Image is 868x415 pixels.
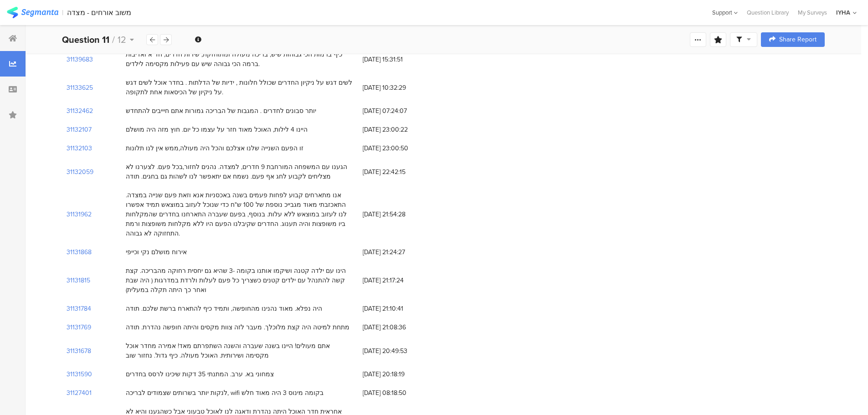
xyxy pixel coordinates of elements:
[67,125,92,134] section: 31132107
[67,323,91,332] section: 31131769
[363,346,436,356] span: [DATE] 20:49:53
[363,323,436,332] span: [DATE] 21:08:36
[363,143,436,153] span: [DATE] 23:00:50
[126,369,274,379] div: צמחוני בא. ערב. המתנתי 35 דקות שיכינו לרסס בחדרים
[363,167,436,177] span: [DATE] 22:42:15
[67,83,93,92] section: 31133625
[67,346,91,356] section: 31131678
[126,190,354,238] div: אנו מתארחים קבוע לפחות פעמים בשנה באכסניות אנא וזאת פעם שנייה במצדה. התאכזבתי מאוד מגבייכ נוספת ש...
[363,304,436,313] span: [DATE] 21:10:41
[67,55,93,64] section: 31139683
[363,388,436,398] span: [DATE] 08:18:50
[836,8,850,17] div: IYHA
[126,388,324,398] div: לנקות יותר בשרותים שצמודים לבריכה, wifi בקומה מינוס 3 היה מאוד חלש
[126,323,349,332] div: מתחת למיטה היה קצת מלוכלך. מעבר לזה צוות מקסים והיתה חופשה נהדרת. תודה
[112,33,115,46] span: /
[363,210,436,219] span: [DATE] 21:54:28
[67,210,92,219] section: 31131962
[793,8,832,17] a: My Surveys
[67,369,92,379] section: 31131590
[126,247,187,257] div: אירוח מושלם נקי וכייפי
[126,162,354,181] div: הגענו עם המשפחה המורחבת 9 חדרים, למצדה. נהנים לחזור,בכל פעם. לצערנו לא מצליחים לקבוע לחג אף פעם. ...
[7,7,58,18] img: segmanta logo
[363,55,436,64] span: [DATE] 15:31:51
[126,125,308,134] div: היינו 4 לילות, האוכל מאוד חזר על עצמו כל יום. חוץ מזה היה מושלם
[126,304,322,313] div: היה נפלא. מאוד נהנינו מהחופשה, ותמיד כיף להתארח ברשת שלכם. תודה
[126,341,354,360] div: אתם מעולים! היינו בשנה שעברה והשנה השתפרתם מאד! אמירה מחדר אוכל מקסימה ושירותית. האוכל מעולה. כיף...
[126,106,316,116] div: יותר סבונים לחדרים . המגבות של הבריכה גמורות אתם חיייבים להתחדש
[67,106,93,116] section: 31132462
[742,8,793,17] a: Question Library
[363,276,436,285] span: [DATE] 21:17:24
[712,5,738,20] div: Support
[363,247,436,257] span: [DATE] 21:24:27
[779,36,817,43] span: Share Report
[363,369,436,379] span: [DATE] 20:18:19
[126,50,354,69] div: כיף ברמות הכי גבוהות שיש, בריכה מעולה ומתוחזקת, שירות חדרים, חד"א ואדיבות ברמה הכי גבוהה שיש עם פ...
[67,8,131,17] div: משוב אורחים - מצדה
[67,388,92,398] section: 31127401
[67,304,91,313] section: 31131784
[363,125,436,134] span: [DATE] 23:00:22
[363,83,436,92] span: [DATE] 10:32:29
[67,276,90,285] section: 31131815
[62,7,63,18] div: |
[67,247,92,257] section: 31131868
[62,33,109,46] b: Question 11
[118,33,126,46] span: 12
[67,143,92,153] section: 31132103
[126,266,354,295] div: הינו עם ילדה קטנה ושיקמו אותנו בקומה -3 שהיא גם יחסית רחוקה מהבריכה. קצת קשה להתנהל עם ילדים קטני...
[363,106,436,116] span: [DATE] 07:24:07
[67,167,93,177] section: 31132059
[126,78,354,97] div: לשים דגש על ניקיון החדרים שכולל חלונות , ידיות של הדלתות . בחדר אוכל לשים דגש על ניקיון של הכיסאו...
[126,143,303,153] div: זו הפעם השנייה שלנו אצלכם והכל היה מעולה,ממש אין לנו תלונות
